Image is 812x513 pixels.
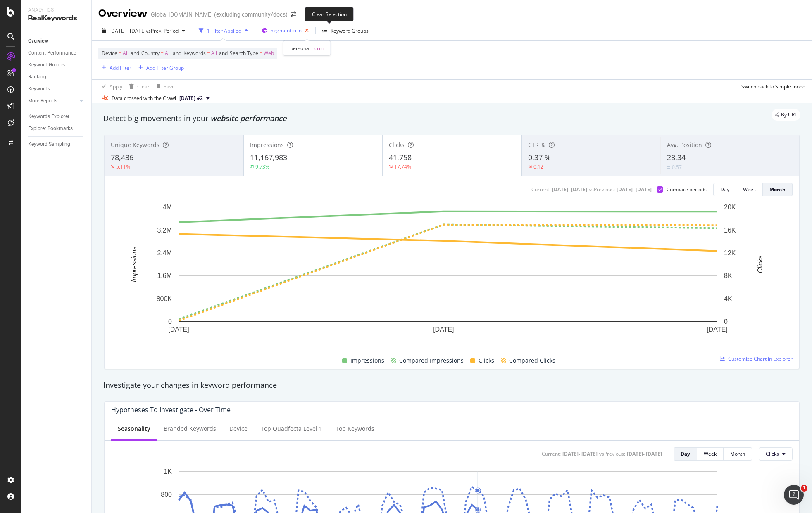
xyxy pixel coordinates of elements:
text: [DATE] [707,326,727,333]
div: Week [743,186,756,193]
a: More Reports [28,97,77,105]
span: vs Prev. Period [146,27,179,34]
span: Clicks [766,450,779,457]
span: By URL [781,112,797,117]
div: RealKeywords [28,14,85,23]
span: All [123,47,129,59]
button: Month [724,447,752,461]
a: Content Performance [28,49,86,57]
text: 1.6M [157,272,172,279]
button: Day [674,447,697,461]
div: Overview [98,7,148,21]
button: Add Filter Group [135,63,184,73]
span: Customize Chart in Explorer [728,355,793,362]
span: = [119,50,121,57]
span: 78,436 [111,152,133,162]
div: Current: [531,186,550,193]
span: All [165,47,171,59]
a: Ranking [28,73,86,81]
text: Impressions [131,247,138,282]
a: Customize Chart in Explorer [720,355,793,362]
text: 1K [164,468,172,475]
div: Explorer Bookmarks [28,124,73,133]
div: Month [730,450,745,457]
text: Clicks [757,256,764,273]
div: Day [720,186,729,193]
div: Switch back to Simple mode [741,83,805,90]
button: 1 Filter Applied [195,24,251,37]
text: 4M [163,204,172,211]
button: Apply [98,80,122,93]
span: 1 [801,485,807,492]
div: Analytics [28,7,85,14]
div: Add Filter [110,64,131,71]
span: Device [102,50,117,57]
div: Save [164,83,175,90]
span: crm [314,45,324,52]
div: Overview [28,37,48,45]
span: = [207,50,210,57]
div: Ranking [28,73,46,81]
text: [DATE] [433,326,454,333]
svg: A chart. [111,203,785,346]
button: [DATE] #2 [176,93,213,103]
div: More Reports [28,97,57,105]
button: Add Filter [98,63,131,73]
span: Keywords [183,50,206,57]
span: 11,167,983 [250,152,287,162]
a: Keywords Explorer [28,112,86,121]
button: Week [736,183,763,196]
div: Clear [137,83,150,90]
span: All [211,47,217,59]
span: Impressions [250,141,284,149]
span: 28.34 [667,152,686,162]
text: 0 [168,318,172,325]
div: legacy label [772,109,800,121]
div: Compare periods [667,186,707,193]
text: 20K [724,204,736,211]
img: Equal [667,166,670,169]
div: Add Filter Group [146,64,184,71]
a: Keywords [28,85,86,93]
div: Device [229,425,248,433]
span: Segment: crm [271,27,302,34]
text: 3.2M [157,226,172,233]
div: Clear Selection [305,7,354,21]
a: Explorer Bookmarks [28,124,86,133]
div: vs Previous : [599,450,625,457]
button: Segment:crm [258,24,312,37]
div: [DATE] - [DATE] [552,186,587,193]
span: Clicks [479,356,494,366]
div: vs Previous : [589,186,615,193]
a: Overview [28,37,86,45]
div: Hypotheses to Investigate - Over Time [111,406,231,414]
div: Month [769,186,786,193]
a: Keyword Sampling [28,140,86,149]
div: Keyword Groups [28,61,65,69]
div: [DATE] - [DATE] [617,186,652,193]
div: Top quadfecta Level 1 [261,425,322,433]
span: 41,758 [389,152,412,162]
span: 2025 Jun. 3rd #2 [179,95,203,102]
text: 12K [724,249,736,256]
span: Web [264,47,274,59]
button: Week [697,447,724,461]
iframe: Intercom live chat [784,485,804,505]
span: = [260,50,262,57]
button: Save [153,80,175,93]
span: Clicks [389,141,405,149]
button: Keyword Groups [319,24,372,37]
text: 2.4M [157,249,172,256]
div: 0.57 [672,164,682,171]
text: [DATE] [168,326,189,333]
div: Branded Keywords [164,425,216,433]
div: Keywords Explorer [28,112,69,121]
div: 1 Filter Applied [207,27,241,34]
button: [DATE] - [DATE]vsPrev. Period [98,24,188,37]
span: Unique Keywords [111,141,160,149]
span: Compared Impressions [399,356,464,366]
a: Keyword Groups [28,61,86,69]
span: = [310,45,313,52]
div: [DATE] - [DATE] [562,450,598,457]
span: Search Type [230,50,258,57]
